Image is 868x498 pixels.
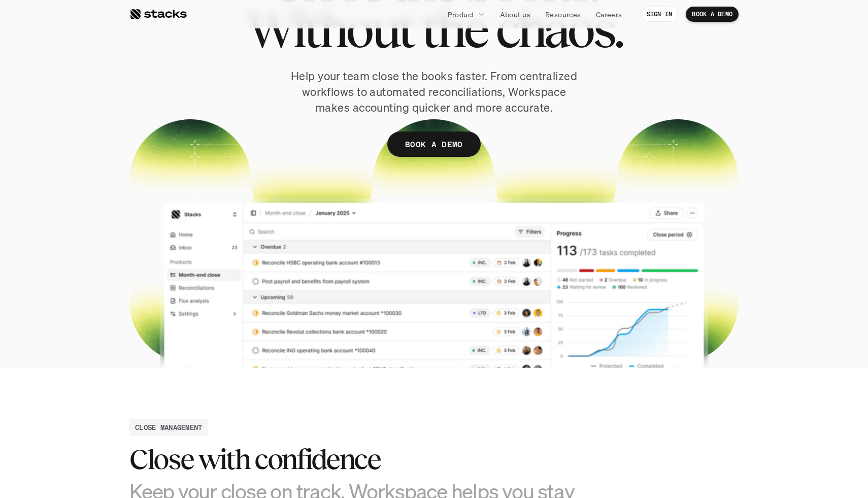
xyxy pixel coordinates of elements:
[494,5,537,23] a: About us
[590,5,628,23] a: Careers
[500,9,530,20] p: About us
[129,444,586,475] h2: Close with confidence
[647,11,673,18] p: SIGN IN
[120,193,164,201] a: Privacy Policy
[405,137,463,152] p: BOOK A DEMO
[545,9,581,20] p: Resources
[686,7,739,22] a: BOOK A DEMO
[387,131,481,157] a: BOOK A DEMO
[596,9,622,20] p: Careers
[692,11,732,18] p: BOOK A DEMO
[287,69,581,115] p: Help your team close the books faster. From centralized workflows to automated reconciliations, W...
[448,9,475,20] p: Product
[246,7,413,52] span: Without
[135,422,202,433] h2: CLOSE MANAGEMENT
[495,7,622,52] span: chaos.
[422,7,487,52] span: the
[641,7,679,22] a: SIGN IN
[539,5,587,23] a: Resources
